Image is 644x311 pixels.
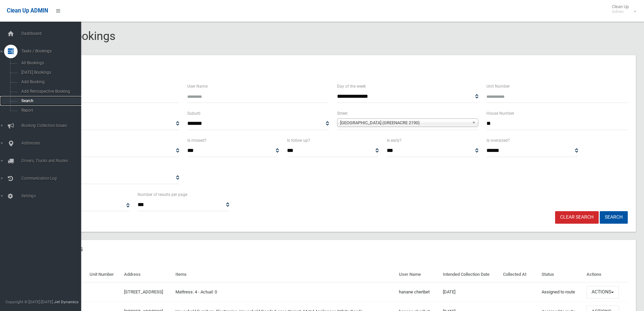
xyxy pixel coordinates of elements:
small: Admin [612,9,629,14]
span: Clean Up ADMIN [7,7,48,14]
span: Booking Collection Issues [19,123,86,128]
span: Add Booking [19,80,80,84]
label: Unit Number [486,83,510,90]
label: Day of the week [337,83,366,90]
label: Suburb [187,110,200,117]
span: [GEOGRAPHIC_DATA] (GREENACRE 2190) [340,119,469,127]
th: Items [173,267,396,282]
button: Actions [587,286,619,298]
th: Intended Collection Date [440,267,501,282]
span: Copyright © [DATE]-[DATE] [5,299,53,304]
label: Street [337,110,348,117]
td: Mattress: 4 - Actual: 0 [173,282,396,302]
label: Is early? [387,137,402,144]
th: User Name [396,267,440,282]
th: Actions [584,267,628,282]
a: Clear Search [555,211,599,224]
label: Is missed? [187,137,207,144]
span: Communication Log [19,176,86,181]
span: Tasks / Bookings [19,49,86,53]
label: Number of results per page [138,191,187,198]
span: Settings [19,194,86,198]
span: Dashboard [19,31,86,36]
label: Is oversized? [486,137,510,144]
td: hanane cheribet [396,282,440,302]
th: Collected At [500,267,539,282]
td: Assigned to route [539,282,584,302]
span: Drivers, Trucks and Routes [19,158,86,163]
label: User Name [187,83,208,90]
span: Search [19,98,80,103]
span: Add Retrospective Booking [19,89,80,94]
th: Status [539,267,584,282]
span: Report [19,108,80,113]
th: Unit Number [87,267,121,282]
strong: Jet Dynamics [54,299,78,304]
a: [STREET_ADDRESS] [124,289,163,294]
button: Search [600,211,628,224]
label: House Number [486,110,514,117]
span: All Bookings [19,61,80,65]
span: Clean Up [609,4,636,14]
th: Address [121,267,173,282]
label: Is follow up? [287,137,310,144]
td: [DATE] [440,282,501,302]
span: [DATE] Bookings [19,70,80,75]
span: Addresses [19,141,86,146]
